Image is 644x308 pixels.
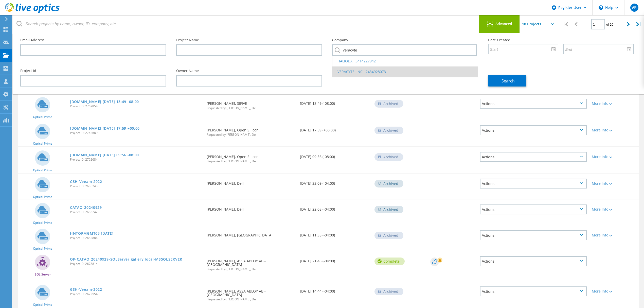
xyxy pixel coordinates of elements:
div: More Info [592,182,636,185]
span: Optical Prime [33,142,52,145]
div: [PERSON_NAME], Dell [204,199,297,216]
div: More Info [592,289,636,293]
a: CATAO_20240929 [70,206,102,209]
div: [PERSON_NAME], SIFIVE [204,94,297,115]
div: More Info [592,155,636,159]
div: Actions [480,204,587,214]
a: HNTORMGMT03 [DATE] [70,232,114,235]
div: Actions [480,286,587,296]
li: HALIODX : 3414227942 [332,56,478,66]
div: Archived [374,288,403,295]
span: Requested by [PERSON_NAME], Dell [207,133,295,136]
div: More Info [592,128,636,132]
li: VERACYTE, INC : 2434928073 [332,66,478,77]
span: Requested by [PERSON_NAME], Dell [207,107,295,110]
div: Actions [480,230,587,240]
div: Actions [480,99,587,109]
span: Optical Prime [33,303,52,306]
button: Search [488,75,526,87]
div: [PERSON_NAME], ASSA ABLOY AB - [GEOGRAPHIC_DATA] [204,251,297,276]
span: Requested by [PERSON_NAME], Dell [207,268,295,271]
div: [DATE] 09:56 (-08:00) [297,147,372,164]
div: More Info [592,102,636,105]
span: Project ID: 2762854 [70,105,202,108]
svg: \n [599,5,603,10]
div: [DATE] 22:08 (-04:00) [297,199,372,216]
a: GSH-Veeam-2022 [70,180,102,183]
div: [PERSON_NAME], ASSA ABLOY AB - [GEOGRAPHIC_DATA] [204,281,297,306]
a: [DOMAIN_NAME] [DATE] 17:59 +00:00 [70,127,140,130]
div: [PERSON_NAME], Open Silicon [204,120,297,141]
a: [DOMAIN_NAME] [DATE] 09:56 -08:00 [70,153,139,157]
span: Project ID: 2678814 [70,262,202,265]
span: Advanced [495,22,512,26]
div: | [560,15,571,33]
div: Archived [374,127,403,134]
div: More Info [592,233,636,237]
a: Live Optics Dashboard [5,11,60,14]
span: of 20 [606,22,613,27]
label: Date Created [488,38,634,42]
span: Optical Prime [33,195,52,198]
label: Email Address [20,38,166,42]
span: Optical Prime [33,115,52,118]
span: Project ID: 2685242 [70,211,202,214]
div: [PERSON_NAME], [GEOGRAPHIC_DATA] [204,225,297,242]
span: Project ID: 2762684 [70,158,202,161]
a: OP-CATAO_20240929-SQLServer.gallery.local-MSSQLSERVER [70,258,182,261]
div: Actions [480,152,587,162]
div: Actions [480,256,587,266]
span: VR [632,6,637,10]
div: [DATE] 21:46 (-04:00) [297,251,372,268]
div: Actions [480,125,587,135]
div: Archived [374,232,403,239]
div: Archived [374,100,403,108]
input: Start [489,44,554,54]
div: [DATE] 11:35 (-04:00) [297,225,372,242]
div: Actions [480,179,587,189]
span: Search [502,78,515,84]
input: Search projects by name, owner, ID, company, etc [13,15,479,33]
div: [DATE] 13:49 (-08:00) [297,94,372,110]
div: [PERSON_NAME], Open Silicon [204,147,297,168]
div: Archived [374,206,403,213]
span: SQL Server [35,273,51,276]
div: [DATE] 14:44 (-04:00) [297,281,372,298]
a: GSH-Veeam-2022 [70,288,102,291]
span: Requested by [PERSON_NAME], Dell [207,160,295,163]
div: [PERSON_NAME], Dell [204,174,297,190]
div: Archived [374,180,403,187]
span: Optical Prime [33,221,52,224]
span: Optical Prime [33,247,52,250]
span: Requested by [PERSON_NAME], Dell [207,298,295,301]
div: More Info [592,208,636,211]
div: [DATE] 17:59 (+00:00) [297,120,372,137]
span: Project ID: 2682886 [70,236,202,239]
span: Project ID: 2685243 [70,185,202,188]
div: | [634,15,644,33]
span: Project ID: 2672554 [70,293,202,296]
label: Project Name [176,38,322,42]
span: Optical Prime [33,169,52,172]
div: Complete [374,258,405,265]
span: Project ID: 2762689 [70,131,202,134]
input: End [564,44,630,54]
a: [DOMAIN_NAME] [DATE] 13:49 -08:00 [70,100,139,104]
div: [DATE] 22:09 (-04:00) [297,174,372,190]
label: Project Id [20,69,166,73]
label: Owner Name [176,69,322,73]
div: Archived [374,153,403,161]
label: Company [332,38,478,42]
